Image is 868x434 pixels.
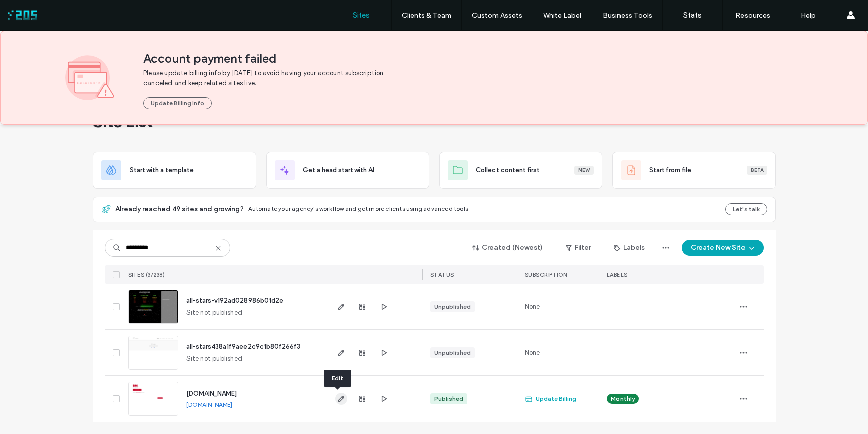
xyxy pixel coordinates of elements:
[611,394,635,403] span: Monthly
[143,51,803,66] span: Account payment failed
[115,204,244,214] span: Already reached 49 sites and growing?
[735,11,770,20] label: Resources
[649,165,691,175] span: Start from file
[130,165,194,175] span: Start with a template
[525,394,576,404] span: Update Billing
[186,401,232,408] a: [DOMAIN_NAME]
[605,240,654,256] button: Labels
[430,271,454,278] span: STATUS
[747,166,767,175] div: Beta
[525,271,567,278] span: SUBSCRIPTION
[612,152,776,189] div: Start from fileBeta
[683,11,702,20] label: Stats
[143,68,402,88] span: Please update billing info by [DATE] to avoid having your account subscription canceled and keep ...
[801,11,816,20] label: Help
[353,11,370,20] label: Sites
[525,348,540,358] span: None
[186,297,283,304] a: all-stars-v192ad028986b01d2e
[93,152,256,189] div: Start with a template
[556,240,601,256] button: Filter
[402,11,451,20] label: Clients & Team
[607,271,628,278] span: LABELS
[266,152,429,189] div: Get a head start with AI
[434,394,463,403] div: Published
[186,390,237,397] a: [DOMAIN_NAME]
[725,203,767,215] button: Let's talk
[248,205,469,212] span: Automate your agency's workflow and get more clients using advanced tools
[128,271,165,278] span: SITES (3/238)
[143,97,212,109] button: Update Billing Info
[23,7,44,16] span: Help
[603,11,652,20] label: Business Tools
[324,370,351,387] div: Edit
[186,354,243,364] span: Site not published
[186,343,300,350] a: all-stars438a1f9aee2c9c1b80f266f3
[439,152,602,189] div: Collect content firstNew
[464,240,552,256] button: Created (Newest)
[574,166,594,175] div: New
[434,348,471,357] div: Unpublished
[472,11,522,20] label: Custom Assets
[543,11,581,20] label: White Label
[434,302,471,311] div: Unpublished
[476,165,540,175] span: Collect content first
[682,240,764,256] button: Create New Site
[303,165,374,175] span: Get a head start with AI
[525,302,540,312] span: None
[186,308,243,318] span: Site not published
